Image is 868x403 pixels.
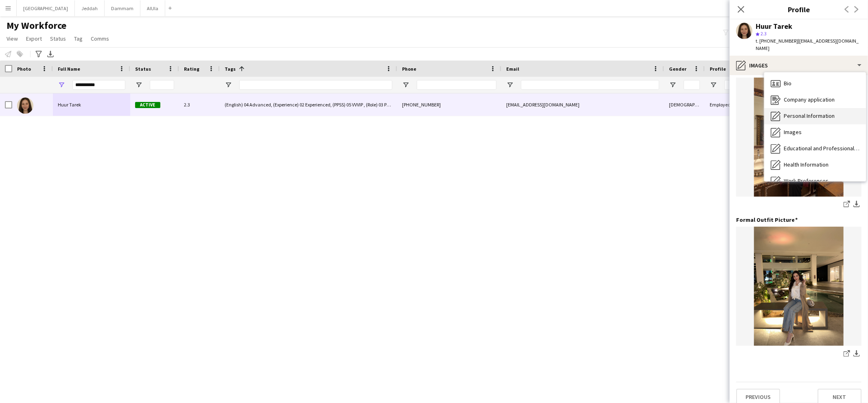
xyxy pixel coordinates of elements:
button: Jeddah [75,0,105,16]
a: Tag [71,33,86,44]
span: Health Information [784,161,829,168]
div: Work Preferences [764,173,866,189]
span: Gender [669,66,687,72]
img: Huur Tarek [17,97,33,114]
button: [GEOGRAPHIC_DATA] [17,0,75,16]
div: Images [730,56,868,75]
a: Export [23,33,45,44]
div: Huur Tarek [756,23,792,30]
button: Dammam [105,0,140,16]
div: Educational and Professional Background [764,141,866,157]
app-action-btn: Advanced filters [34,49,44,59]
span: View [7,35,18,42]
div: Images [764,124,866,141]
input: Email Filter Input [521,80,659,90]
a: Status [47,33,69,44]
button: Open Filter Menu [135,81,142,89]
button: Open Filter Menu [225,81,232,89]
span: Phone [402,66,416,72]
span: Tag [74,35,83,42]
span: Export [26,35,42,42]
h3: Profile [730,4,868,15]
span: Profile [710,66,726,72]
span: Full Name [58,66,80,72]
span: Huur Tarek [58,102,81,108]
h3: Formal Outfit Picture [736,216,798,223]
span: Educational and Professional Background [784,145,859,152]
span: Photo [17,66,31,72]
span: Images [784,128,802,136]
div: Company application [764,92,866,108]
input: Tags Filter Input [239,80,392,90]
div: [DEMOGRAPHIC_DATA] [664,93,705,116]
div: Personal Information [764,108,866,124]
span: Work Preferences [784,177,829,184]
img: C5B5704B-627E-4285-AD35-DF8DED1533CF.jpeg [736,78,861,197]
span: Bio [784,80,791,87]
span: Company application [784,96,835,103]
span: t. [PHONE_NUMBER] [756,38,798,44]
span: Personal Information [784,112,835,119]
span: Status [135,66,151,72]
div: (English) 04 Advanced, (Experience) 02 Experienced, (PPSS) 05 VVVIP , (Role) 03 Premium [PERSON_N... [220,93,397,116]
button: Open Filter Menu [669,81,676,89]
span: My Workforce [7,19,66,32]
div: Bio [764,76,866,92]
button: Open Filter Menu [58,81,65,89]
img: 4E204823-65E8-4477-99D0-6F4E0240A45B.jpeg [736,227,861,346]
button: Open Filter Menu [506,81,514,89]
button: Open Filter Menu [402,81,409,89]
span: 2.3 [761,30,767,37]
app-action-btn: Export XLSX [46,49,55,59]
a: Comms [87,33,112,44]
input: Gender Filter Input [684,80,700,90]
div: [PHONE_NUMBER] [397,93,501,116]
span: Active [135,102,160,108]
input: Status Filter Input [150,80,174,90]
span: Email [506,66,519,72]
span: Rating [184,66,199,72]
div: [EMAIL_ADDRESS][DOMAIN_NAME] [501,93,664,116]
input: Phone Filter Input [417,80,496,90]
span: Tags [225,66,236,72]
input: Profile Filter Input [724,80,752,90]
button: AlUla [140,0,165,16]
div: Health Information [764,157,866,173]
div: Employed Crew [705,93,757,116]
span: | [EMAIL_ADDRESS][DOMAIN_NAME] [756,38,859,51]
button: Open Filter Menu [710,81,717,89]
div: 2.3 [179,93,220,116]
a: View [3,33,21,44]
span: Status [50,35,66,42]
span: Comms [91,35,109,42]
input: Full Name Filter Input [72,80,125,90]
